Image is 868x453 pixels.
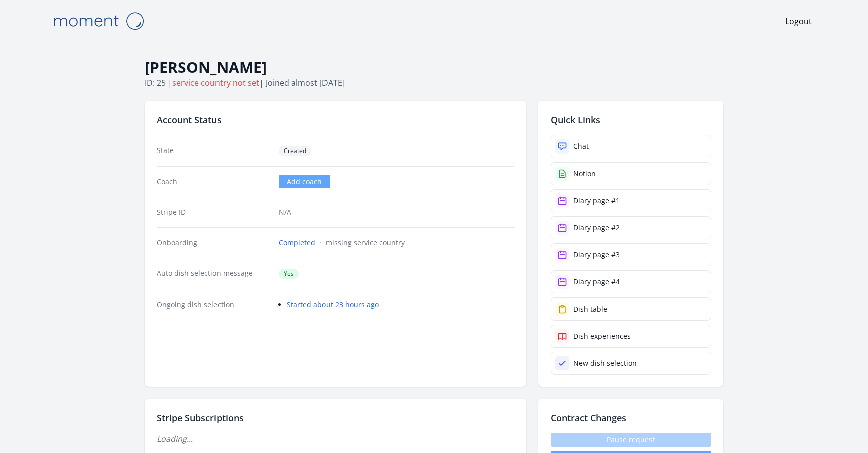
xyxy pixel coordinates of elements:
[157,238,271,248] dt: Onboarding
[279,146,311,156] span: Created
[551,352,711,375] a: New dish selection
[551,243,711,266] a: Diary page #3
[145,77,723,89] p: ID: 25 | | Joined almost [DATE]
[157,268,271,279] dt: Auto dish selection message
[551,270,711,293] a: Diary page #4
[551,411,711,425] h2: Contract Changes
[157,411,514,425] h2: Stripe Subscriptions
[157,299,271,310] dt: Ongoing dish selection
[573,304,607,314] div: Dish table
[157,113,514,127] h2: Account Status
[157,177,271,187] dt: Coach
[551,297,711,321] a: Dish table
[573,169,596,179] div: Notion
[157,145,271,156] dt: State
[172,77,259,88] span: service country not set
[551,113,711,127] h2: Quick Links
[145,58,723,77] h1: [PERSON_NAME]
[279,175,330,188] a: Add coach
[785,15,812,27] a: Logout
[551,135,711,158] a: Chat
[573,331,631,341] div: Dish experiences
[279,207,514,217] p: N/A
[157,207,271,217] dt: Stripe ID
[319,238,321,247] span: ·
[573,141,589,152] div: Chat
[573,223,620,233] div: Diary page #2
[573,358,637,368] div: New dish selection
[157,433,514,445] p: Loading...
[573,196,620,206] div: Diary page #1
[551,433,711,447] span: Pause request
[551,325,711,348] a: Dish experiences
[279,238,315,248] a: Completed
[325,238,405,247] span: missing service country
[551,162,711,185] a: Notion
[551,216,711,239] a: Diary page #2
[48,8,149,34] img: Moment
[551,189,711,212] a: Diary page #1
[287,299,379,309] a: Started about 23 hours ago
[279,269,299,279] span: Yes
[573,250,620,260] div: Diary page #3
[573,277,620,287] div: Diary page #4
